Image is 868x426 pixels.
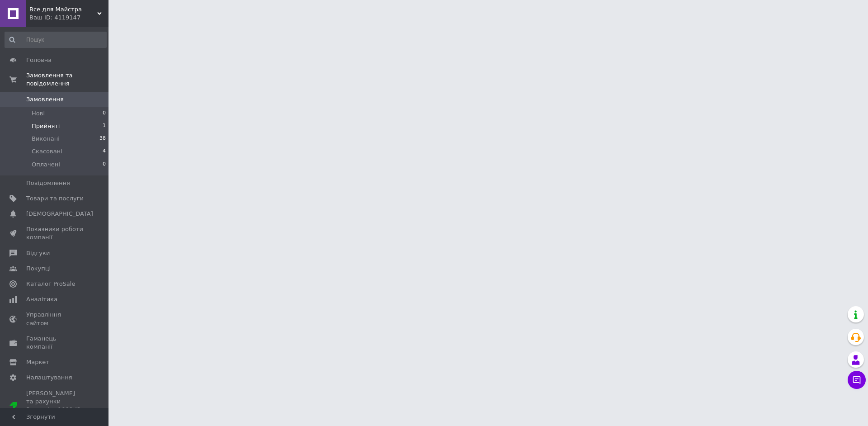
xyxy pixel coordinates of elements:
[26,95,64,104] span: Замовлення
[26,56,52,64] span: Головна
[29,14,108,22] div: Ваш ID: 4119147
[26,249,50,257] span: Відгуки
[26,210,93,218] span: [DEMOGRAPHIC_DATA]
[29,5,97,14] span: Все для Майстра
[32,122,60,130] span: Прийняті
[26,225,84,241] span: Показники роботи компанії
[26,71,108,88] span: Замовлення та повідомлення
[26,358,49,366] span: Маркет
[26,311,84,327] span: Управління сайтом
[848,371,866,389] button: Чат з покупцем
[26,374,72,382] span: Налаштування
[32,109,45,118] span: Нові
[26,295,57,303] span: Аналітика
[99,135,106,143] span: 38
[32,135,60,143] span: Виконані
[103,147,106,156] span: 4
[26,179,70,187] span: Повідомлення
[26,335,84,351] span: Гаманець компанії
[26,389,84,422] span: [PERSON_NAME] та рахунки
[26,280,75,288] span: Каталог ProSale
[103,161,106,169] span: 0
[32,161,60,169] span: Оплачені
[26,194,84,203] span: Товари та послуги
[32,147,62,156] span: Скасовані
[5,32,107,48] input: Пошук
[103,122,106,130] span: 1
[103,109,106,118] span: 0
[26,265,51,273] span: Покупці
[26,406,84,422] div: Prom мікс 1000 (3 місяці)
